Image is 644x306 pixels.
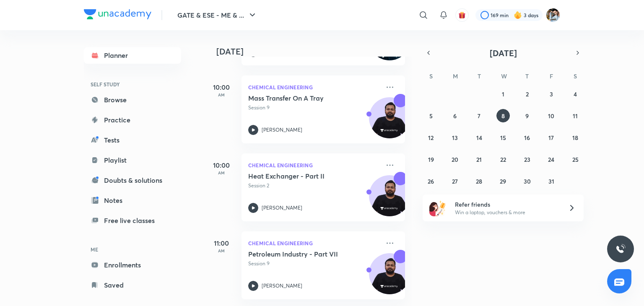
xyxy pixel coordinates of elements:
[520,153,534,166] button: October 23, 2025
[455,200,558,209] h6: Refer friends
[545,153,558,166] button: October 24, 2025
[428,156,434,163] abbr: October 19, 2025
[520,131,534,144] button: October 16, 2025
[248,82,380,92] p: Chemical Engineering
[434,47,572,59] button: [DATE]
[546,8,560,22] img: Suraj Das
[490,47,517,59] span: [DATE]
[369,102,410,142] img: Avatar
[448,174,462,188] button: October 27, 2025
[514,11,522,19] img: streak
[205,248,238,253] p: AM
[453,72,458,80] abbr: Monday
[550,72,553,80] abbr: Friday
[248,238,380,248] p: Chemical Engineering
[569,153,582,166] button: October 25, 2025
[448,109,462,122] button: October 6, 2025
[476,134,482,142] abbr: October 14, 2025
[84,112,181,128] a: Practice
[205,82,238,92] h5: 10:00
[205,92,238,97] p: AM
[545,87,558,101] button: October 3, 2025
[428,177,434,185] abbr: October 26, 2025
[452,134,458,142] abbr: October 13, 2025
[369,180,410,220] img: Avatar
[84,9,151,19] img: Company Logo
[455,209,558,216] p: Win a laptop, vouchers & more
[248,172,353,180] h5: Heat Exchanger - Part II
[476,177,482,185] abbr: October 28, 2025
[424,174,438,188] button: October 26, 2025
[429,72,433,80] abbr: Sunday
[500,156,506,163] abbr: October 22, 2025
[473,131,486,144] button: October 14, 2025
[248,260,380,267] p: Session 9
[84,172,181,189] a: Doubts & solutions
[84,91,181,108] a: Browse
[478,72,481,80] abbr: Tuesday
[496,174,510,188] button: October 29, 2025
[496,131,510,144] button: October 15, 2025
[84,132,181,148] a: Tests
[573,112,578,120] abbr: October 11, 2025
[496,153,510,166] button: October 22, 2025
[520,87,534,101] button: October 2, 2025
[545,174,558,188] button: October 31, 2025
[248,160,380,170] p: Chemical Engineering
[500,134,506,142] abbr: October 15, 2025
[524,134,530,142] abbr: October 16, 2025
[548,134,554,142] abbr: October 17, 2025
[248,182,380,189] p: Session 2
[84,9,151,21] a: Company Logo
[569,131,582,144] button: October 18, 2025
[501,72,507,80] abbr: Wednesday
[453,112,457,120] abbr: October 6, 2025
[205,238,238,248] h5: 11:00
[455,8,469,22] button: avatar
[520,174,534,188] button: October 30, 2025
[525,112,529,120] abbr: October 9, 2025
[550,90,553,98] abbr: October 3, 2025
[248,104,380,112] p: Session 9
[572,156,579,163] abbr: October 25, 2025
[84,212,181,229] a: Free live classes
[428,134,434,142] abbr: October 12, 2025
[458,11,466,19] img: avatar
[500,177,506,185] abbr: October 29, 2025
[473,174,486,188] button: October 28, 2025
[429,200,446,216] img: referral
[476,156,482,163] abbr: October 21, 2025
[496,109,510,122] button: October 8, 2025
[84,152,181,169] a: Playlist
[478,112,480,120] abbr: October 7, 2025
[84,242,181,257] h6: ME
[262,204,302,212] p: [PERSON_NAME]
[248,94,353,102] h5: Mass Transfer On A Tray
[526,90,529,98] abbr: October 2, 2025
[452,156,458,163] abbr: October 20, 2025
[473,153,486,166] button: October 21, 2025
[369,258,410,298] img: Avatar
[545,109,558,122] button: October 10, 2025
[429,112,433,120] abbr: October 5, 2025
[216,47,413,57] h4: [DATE]
[569,87,582,101] button: October 4, 2025
[424,109,438,122] button: October 5, 2025
[615,244,626,254] img: ttu
[262,282,302,290] p: [PERSON_NAME]
[545,131,558,144] button: October 17, 2025
[524,156,530,163] abbr: October 23, 2025
[574,90,577,98] abbr: October 4, 2025
[548,156,554,163] abbr: October 24, 2025
[569,109,582,122] button: October 11, 2025
[548,177,554,185] abbr: October 31, 2025
[473,109,486,122] button: October 7, 2025
[205,170,238,175] p: AM
[448,131,462,144] button: October 13, 2025
[496,87,510,101] button: October 1, 2025
[424,153,438,166] button: October 19, 2025
[502,90,504,98] abbr: October 1, 2025
[248,250,353,258] h5: Petroleum Industry - Part VII
[424,131,438,144] button: October 12, 2025
[84,257,181,273] a: Enrollments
